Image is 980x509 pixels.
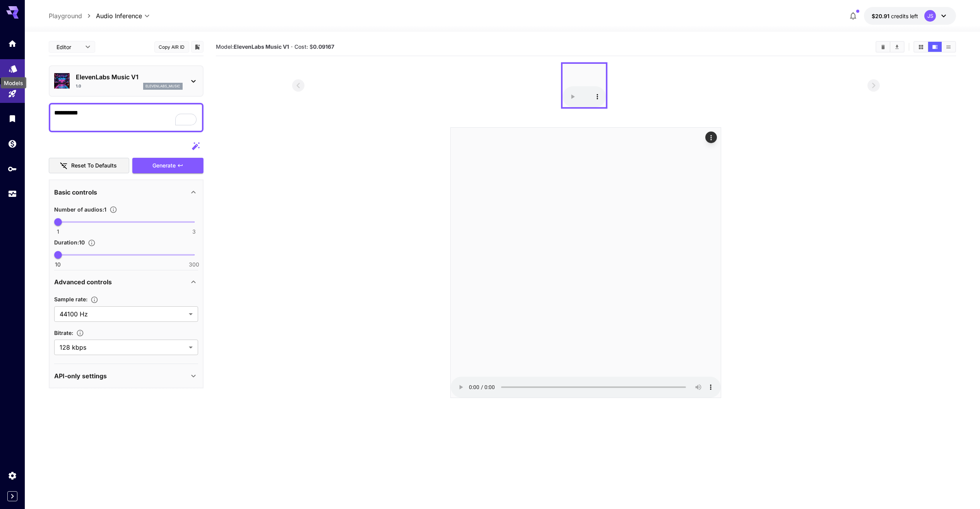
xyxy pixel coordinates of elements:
span: Duration : 10 [54,239,85,246]
div: $20.9112 [872,12,918,20]
button: Show media in list view [942,42,955,52]
p: Basic controls [54,188,97,197]
span: Editor [56,43,80,51]
p: API-only settings [54,371,107,381]
span: Number of audios : 1 [54,206,106,213]
span: 10 [55,261,61,268]
p: ElevenLabs Music V1 [76,72,183,82]
p: elevenlabs_music [145,84,180,89]
span: 3 [192,228,196,236]
button: Copy AIR ID [154,41,189,53]
textarea: To enrich screen reader interactions, please activate Accessibility in Grammarly extension settings [54,108,198,127]
div: Models [9,61,18,71]
div: Show media in grid viewShow media in video viewShow media in list view [913,41,956,53]
span: Audio Inference [96,11,142,20]
div: ElevenLabs Music V11.0elevenlabs_music [54,69,198,93]
span: 44100 Hz [60,309,186,319]
button: Add to library [194,42,201,51]
span: 300 [189,261,199,268]
button: The sample rate of the generated audio in Hz (samples per second). Higher sample rates capture mo... [87,296,101,304]
button: Clear All [876,42,890,52]
div: Models [1,77,26,89]
span: Generate [152,161,176,171]
div: Wallet [8,139,17,149]
nav: breadcrumb [49,11,96,20]
button: Generate [132,158,204,174]
div: Settings [8,471,17,480]
div: Basic controls [54,183,198,202]
button: Specify the duration of each audio in seconds. [85,239,99,247]
button: Expand sidebar [7,491,17,501]
span: Model: [216,43,289,50]
p: Advanced controls [54,277,112,287]
span: Cost: $ [294,43,334,50]
div: Usage [8,189,17,199]
button: $20.9112JS [864,7,956,25]
span: 128 kbps [60,343,186,352]
span: 1 [57,228,59,236]
div: API Keys [8,164,17,174]
p: · [291,42,293,51]
button: The bitrate of the generated audio in kbps (kilobits per second). Higher bitrates result in bette... [73,329,87,337]
button: Show media in grid view [914,42,928,52]
a: Playground [49,11,82,20]
span: $20.91 [872,13,891,19]
div: Playground [8,89,17,99]
span: credits left [891,13,918,19]
div: Library [8,114,17,123]
div: JS [924,10,936,22]
div: Advanced controls [54,273,198,291]
button: Reset to defaults [49,158,129,174]
div: Actions [705,132,717,143]
div: API-only settings [54,367,198,385]
div: Home [8,39,17,48]
button: Show media in video view [928,42,942,52]
span: Bitrate : [54,330,73,336]
div: Clear AllDownload All [876,41,905,53]
button: Download All [890,42,904,52]
b: ElevenLabs Music V1 [234,43,289,50]
button: Specify how many audios to generate in a single request. Each audio generation will be charged se... [106,206,120,214]
b: 0.09167 [313,43,334,50]
p: 1.0 [76,83,81,89]
span: Sample rate : [54,296,87,302]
